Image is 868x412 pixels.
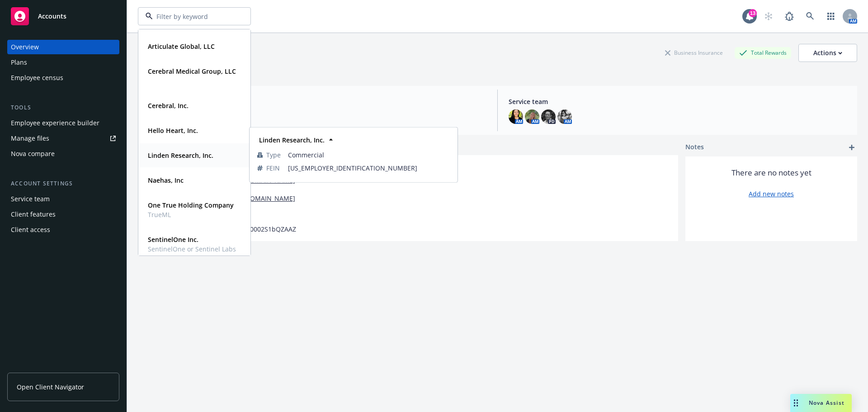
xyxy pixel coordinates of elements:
[7,192,119,206] a: Service team
[17,382,84,392] span: Open Client Navigator
[790,394,852,412] button: Nova Assist
[685,142,704,153] span: Notes
[7,4,119,29] a: Accounts
[801,7,819,25] a: Search
[227,224,296,234] span: 0013w00002S1bQZAAZ
[780,7,798,25] a: Report a Bug
[11,40,39,54] div: Overview
[813,44,842,62] div: Actions
[11,192,50,206] div: Service team
[148,235,198,244] strong: SentinelOne Inc.
[266,163,280,173] span: FEIN
[259,136,325,144] strong: Linden Research, Inc.
[11,116,99,130] div: Employee experience builder
[148,101,189,110] strong: Cerebral, Inc.
[7,179,119,188] div: Account settings
[11,207,56,222] div: Client features
[660,47,727,58] div: Business Insurance
[7,147,119,161] a: Nova compare
[11,71,63,85] div: Employee census
[735,47,791,58] div: Total Rewards
[148,210,234,219] span: TrueML
[148,126,198,135] strong: Hello Heart, Inc.
[759,7,778,25] a: Start snowing
[809,399,844,407] span: Nova Assist
[11,147,55,161] div: Nova compare
[557,109,572,124] img: photo
[266,150,281,160] span: Type
[7,40,119,54] a: Overview
[11,131,49,146] div: Manage files
[525,109,539,124] img: photo
[509,109,523,124] img: photo
[148,67,236,76] strong: Cerebral Medical Group, LLC
[790,394,802,412] div: Drag to move
[7,103,119,112] div: Tools
[798,44,857,62] button: Actions
[7,207,119,222] a: Client features
[7,116,119,130] a: Employee experience builder
[148,201,234,209] strong: One True Holding Company
[7,131,119,146] a: Manage files
[541,109,556,124] img: photo
[288,150,450,160] span: Commercial
[846,142,857,153] a: add
[148,42,215,51] strong: Articulate Global, LLC
[7,223,119,237] a: Client access
[822,7,840,25] a: Switch app
[145,97,486,106] span: Account type
[7,55,119,70] a: Plans
[288,163,450,173] span: [US_EMPLOYER_IDENTIFICATION_NUMBER]
[749,189,794,199] a: Add new notes
[227,194,295,203] a: [URL][DOMAIN_NAME]
[38,13,66,20] span: Accounts
[153,12,232,21] input: Filter by keyword
[148,244,236,254] span: SentinelOne or Sentinel Labs
[731,167,811,178] span: There are no notes yet
[148,176,184,185] strong: Naehas, Inc
[11,223,50,237] div: Client access
[509,97,850,106] span: Service team
[148,151,213,160] strong: Linden Research, Inc.
[7,71,119,85] a: Employee census
[11,55,27,70] div: Plans
[749,9,757,17] div: 13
